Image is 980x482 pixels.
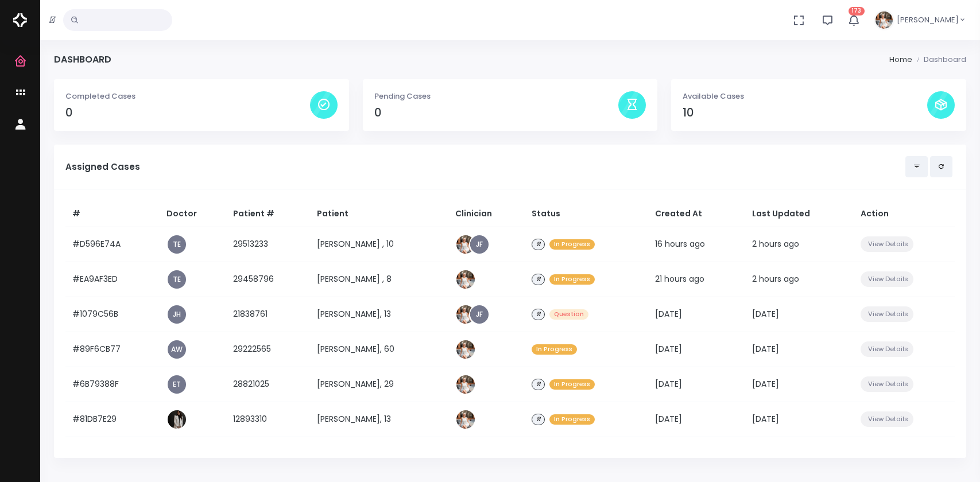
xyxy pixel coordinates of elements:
td: 28821025 [226,367,310,402]
span: 21 hours ago [655,273,704,285]
td: #81DB7E29 [65,402,160,437]
span: [DATE] [655,308,682,320]
span: In Progress [549,274,595,285]
td: #D596E74A [65,227,160,262]
button: View Details [861,341,913,357]
span: 2 hours ago [752,238,799,250]
th: Created At [648,201,745,227]
span: In Progress [549,239,595,250]
td: 12893310 [226,402,310,437]
td: #89F6CB77 [65,332,160,367]
a: TE [168,270,186,289]
span: [DATE] [655,378,682,390]
span: [DATE] [752,413,779,425]
td: [PERSON_NAME] , 10 [310,227,448,262]
span: [DATE] [752,378,779,390]
p: Pending Cases [374,91,619,102]
td: 29513233 [226,227,310,262]
td: 29222565 [226,332,310,367]
li: Dashboard [912,54,966,65]
button: View Details [861,411,913,427]
th: Doctor [160,201,227,227]
td: [PERSON_NAME] , 8 [310,262,448,297]
td: [PERSON_NAME], 60 [310,332,448,367]
span: 173 [849,7,865,15]
td: #1079C56B [65,297,160,332]
button: View Details [861,376,913,392]
span: [PERSON_NAME] [897,14,959,26]
th: Clinician [448,201,525,227]
th: Action [854,201,955,227]
a: JF [470,235,489,254]
button: View Details [861,236,913,252]
span: Question [549,309,588,320]
th: Patient [310,201,448,227]
span: In Progress [532,344,577,355]
button: View Details [861,271,913,287]
td: #EA9AF3ED [65,262,160,297]
p: Completed Cases [65,91,310,102]
a: AW [168,340,186,359]
span: [DATE] [655,343,682,355]
img: Header Avatar [874,10,894,30]
th: Patient # [226,201,310,227]
button: View Details [861,306,913,322]
span: [DATE] [752,308,779,320]
td: #6B79388F [65,367,160,402]
p: Available Cases [683,91,927,102]
th: # [65,201,160,227]
th: Last Updated [745,201,854,227]
span: 2 hours ago [752,273,799,285]
td: [PERSON_NAME], 29 [310,367,448,402]
td: [PERSON_NAME], 13 [310,402,448,437]
td: 29458796 [226,262,310,297]
th: Status [525,201,648,227]
span: [DATE] [655,413,682,425]
a: ET [168,375,186,394]
span: In Progress [549,379,595,390]
span: In Progress [549,414,595,425]
img: Logo Horizontal [13,8,27,32]
a: JH [168,305,186,324]
h5: Assigned Cases [65,162,905,172]
li: Home [889,54,912,65]
a: JF [470,305,489,324]
a: TE [168,235,186,254]
span: [DATE] [752,343,779,355]
span: 16 hours ago [655,238,705,250]
h4: 0 [65,106,310,119]
h4: 0 [374,106,619,119]
td: 21838761 [226,297,310,332]
h4: 10 [683,106,927,119]
td: [PERSON_NAME], 13 [310,297,448,332]
h4: Dashboard [54,54,111,65]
